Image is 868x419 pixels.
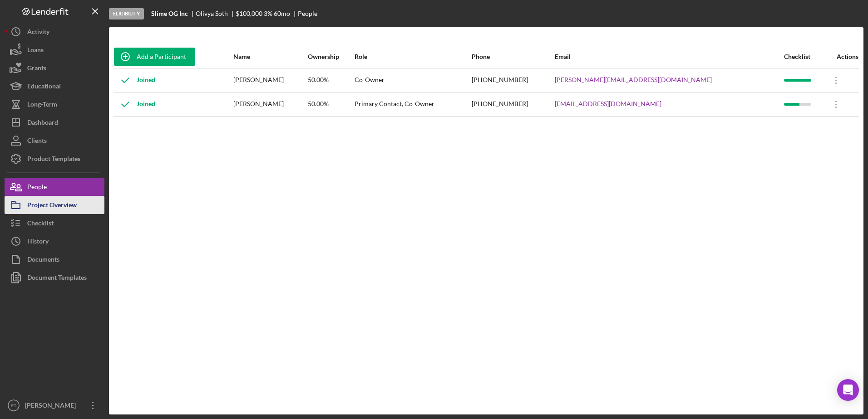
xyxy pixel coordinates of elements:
button: Grants [5,59,104,77]
div: Document Templates [27,268,87,289]
div: People [27,178,47,198]
text: ET [11,403,16,408]
div: Ownership [308,53,354,60]
div: Email [555,53,783,60]
button: Add a Participant [114,48,195,66]
div: Educational [27,77,61,97]
div: Product Templates [27,150,80,170]
div: Eligibility [109,8,144,19]
button: History [5,232,104,250]
div: People [298,10,317,17]
button: Long-Term [5,95,104,113]
div: [PHONE_NUMBER] [472,69,554,92]
div: Dashboard [27,113,58,134]
button: Educational [5,77,104,95]
div: Phone [472,53,554,60]
div: Loans [27,41,44,61]
div: Open Intercom Messenger [837,379,859,401]
span: $100,000 [236,10,262,17]
div: Long-Term [27,95,57,116]
button: Checklist [5,214,104,232]
button: ET[PERSON_NAME] [5,396,104,414]
button: Clients [5,132,104,150]
button: Product Templates [5,150,104,168]
div: Name [233,53,307,60]
div: History [27,232,49,253]
button: Dashboard [5,113,104,132]
button: Project Overview [5,196,104,214]
div: Clients [27,132,47,152]
div: Co-Owner [355,69,471,92]
div: [PERSON_NAME] [23,396,82,417]
button: Document Templates [5,268,104,287]
div: Grants [27,59,46,79]
div: [PHONE_NUMBER] [472,93,554,116]
div: Joined [114,69,155,92]
div: 50.00% [308,93,354,116]
div: 3 % [264,10,272,17]
div: Actions [825,53,858,60]
div: [PERSON_NAME] [233,93,307,116]
div: Activity [27,23,49,43]
button: People [5,178,104,196]
b: Slime OG Inc [151,10,188,17]
div: Role [355,53,471,60]
div: [PERSON_NAME] [233,69,307,92]
div: Checklist [784,53,824,60]
div: Olivya Soth [196,10,236,17]
button: Documents [5,250,104,268]
button: Activity [5,23,104,41]
div: 50.00% [308,69,354,92]
div: Joined [114,93,155,116]
button: Loans [5,41,104,59]
div: 60 mo [274,10,290,17]
div: Primary Contact, Co-Owner [355,93,471,116]
div: Project Overview [27,196,77,216]
div: Documents [27,250,59,271]
a: [EMAIL_ADDRESS][DOMAIN_NAME] [555,100,661,107]
div: Add a Participant [137,48,186,66]
div: Checklist [27,214,54,234]
a: [PERSON_NAME][EMAIL_ADDRESS][DOMAIN_NAME] [555,76,712,83]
